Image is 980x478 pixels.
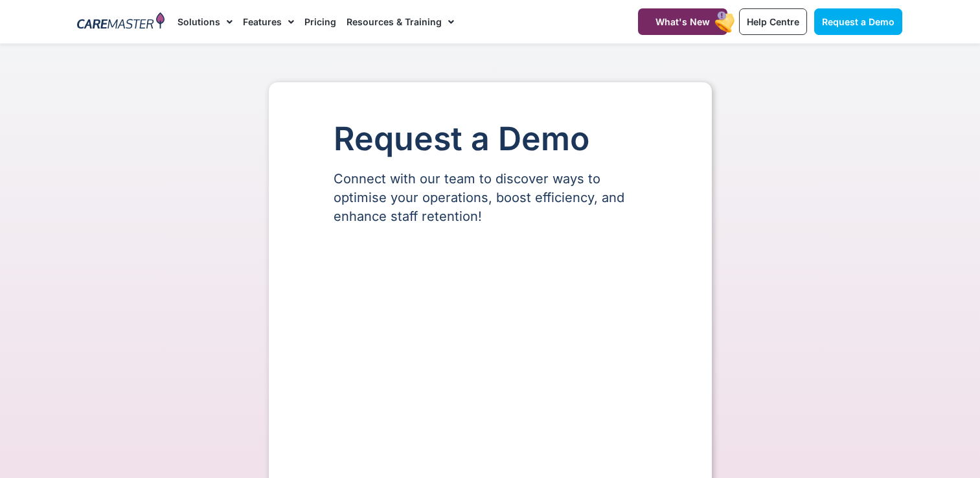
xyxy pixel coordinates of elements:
a: What's New [638,8,727,35]
a: Request a Demo [814,8,902,35]
p: Connect with our team to discover ways to optimise your operations, boost efficiency, and enhance... [334,170,647,226]
span: Help Centre [747,16,799,27]
h1: Request a Demo [334,121,647,157]
span: Request a Demo [822,16,895,27]
a: Help Centre [739,8,807,35]
img: CareMaster Logo [77,12,165,32]
span: What's New [655,16,710,27]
